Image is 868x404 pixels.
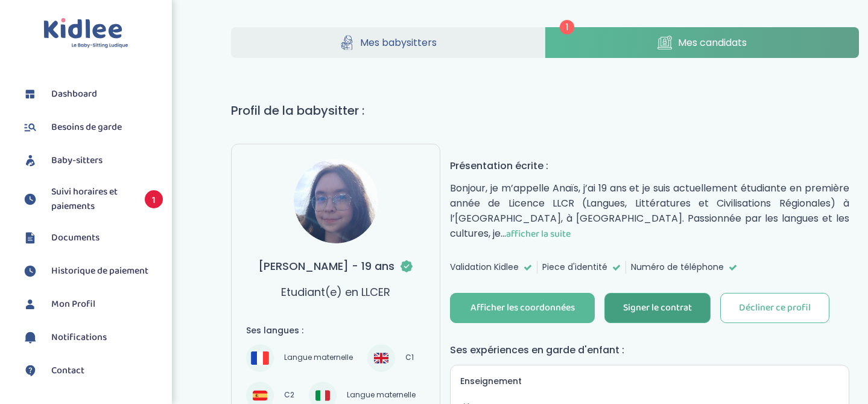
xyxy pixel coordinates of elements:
[21,118,163,136] a: Besoins de garde
[21,190,39,208] img: suivihoraire.svg
[374,351,388,365] img: Anglais
[542,261,607,274] span: Piece d'identité
[21,152,39,170] img: babysitters.svg
[360,35,437,50] span: Mes babysitters
[21,229,163,247] a: Documents
[51,364,84,378] span: Contact
[231,101,859,120] h1: Profil de la babysitter :
[281,284,390,300] p: Etudiant(e) en LLCER
[21,85,163,103] a: Dashboard
[231,27,545,58] a: Mes babysitters
[470,301,575,315] div: Afficher les coordonnées
[21,118,39,136] img: besoin.svg
[506,226,571,242] span: afficher la suite
[545,27,859,58] a: Mes candidats
[145,190,163,208] span: 1
[21,329,163,347] a: Notifications
[631,261,724,274] span: Numéro de téléphone
[51,87,97,101] span: Dashboard
[401,351,418,365] span: C1
[678,35,747,50] span: Mes candidats
[560,20,574,34] span: 1
[450,181,849,242] p: Bonjour, je m’appelle Anaïs, j’ai 19 ans et je suis actuellement étudiante en première année de L...
[623,301,692,315] div: Signer le contrat
[51,120,122,135] span: Besoins de garde
[21,229,39,247] img: documents.svg
[21,85,39,103] img: dashboard.svg
[450,342,849,358] h4: Ses expériences en garde d'enfant :
[315,388,330,403] img: Italien
[21,185,163,214] a: Suivi horaires et paiements 1
[21,295,39,313] img: profil.svg
[294,159,378,243] img: avatar
[21,329,39,347] img: notification.svg
[51,330,107,345] span: Notifications
[51,185,133,214] span: Suivi horaires et paiements
[604,293,711,323] button: Signer le contrat
[720,293,829,323] button: Décliner ce profil
[739,301,811,315] div: Décliner ce profil
[21,295,163,313] a: Mon Profil
[246,324,425,337] h4: Ses langues :
[21,262,39,280] img: suivihoraire.svg
[251,351,269,364] img: Français
[21,362,163,380] a: Contact
[343,388,420,403] span: Langue maternelle
[21,152,163,170] a: Baby-sitters
[21,362,39,380] img: contact.svg
[253,388,267,403] img: Espagnol
[51,264,148,278] span: Historique de paiement
[51,231,100,245] span: Documents
[460,375,839,388] h5: Enseignement
[280,351,357,365] span: Langue maternelle
[450,293,595,323] button: Afficher les coordonnées
[450,261,519,274] span: Validation Kidlee
[21,262,163,280] a: Historique de paiement
[43,18,128,49] img: logo.svg
[51,153,103,168] span: Baby-sitters
[51,297,95,312] span: Mon Profil
[450,158,849,173] h4: Présentation écrite :
[258,258,414,274] h3: [PERSON_NAME] - 19 ans
[280,388,299,403] span: C2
